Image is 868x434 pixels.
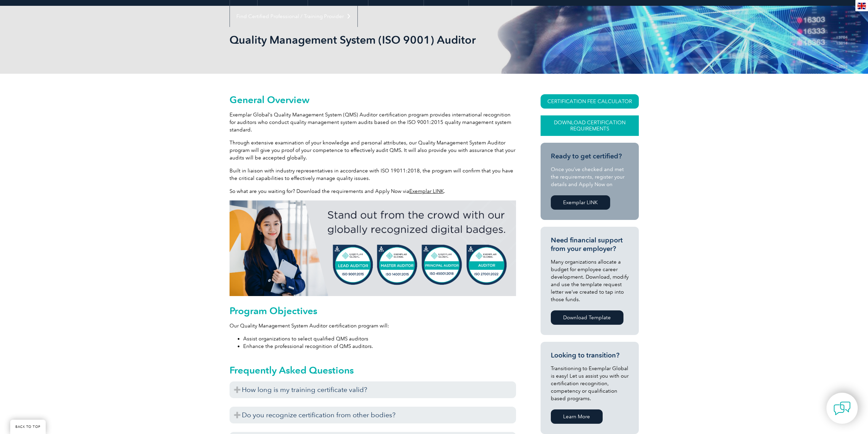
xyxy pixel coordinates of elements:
[551,409,603,424] a: Learn More
[230,33,491,46] h1: Quality Management System (ISO 9001) Auditor
[230,365,516,376] h2: Frequently Asked Questions
[230,6,357,27] a: Find Certified Professional / Training Provider
[541,94,639,109] a: CERTIFICATION FEE CALCULATOR
[551,310,623,325] a: Download Template
[230,200,516,296] img: badges
[551,195,610,210] a: Exemplar LINK
[230,322,516,330] p: Our Quality Management System Auditor certification program will:
[230,94,516,105] h2: General Overview
[541,115,639,136] a: Download Certification Requirements
[857,3,866,9] img: en
[243,335,516,342] li: Assist organizations to select qualified QMS auditors
[10,420,46,434] a: BACK TO TOP
[230,139,516,162] p: Through extensive examination of your knowledge and personal attributes, our Quality Management S...
[409,188,444,194] a: Exemplar LINK
[551,166,629,188] p: Once you’ve checked and met the requirements, register your details and Apply Now on
[230,167,516,182] p: Built in liaison with industry representatives in accordance with ISO 19011:2018, the program wil...
[230,407,516,423] h3: Do you recognize certification from other bodies?
[551,236,629,253] h3: Need financial support from your employer?
[834,400,851,417] img: contact-chat.png
[551,351,629,360] h3: Looking to transition?
[551,152,629,160] h3: Ready to get certified?
[551,258,629,303] p: Many organizations allocate a budget for employee career development. Download, modify and use th...
[230,111,516,134] p: Exemplar Global’s Quality Management System (QMS) Auditor certification program provides internat...
[230,381,516,398] h3: How long is my training certificate valid?
[230,305,516,316] h2: Program Objectives
[243,342,516,350] li: Enhance the professional recognition of QMS auditors.
[551,365,629,402] p: Transitioning to Exemplar Global is easy! Let us assist you with our certification recognition, c...
[230,187,516,195] p: So what are you waiting for? Download the requirements and Apply Now via .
